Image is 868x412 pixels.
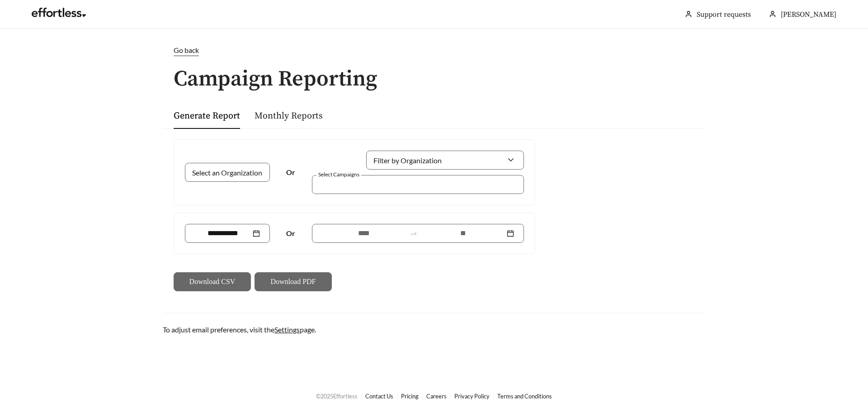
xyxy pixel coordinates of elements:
[274,325,300,334] a: Settings
[410,229,418,237] span: to
[286,168,295,176] strong: Or
[781,10,836,19] span: [PERSON_NAME]
[454,393,490,400] a: Privacy Policy
[697,10,751,19] a: Support requests
[163,45,705,56] a: Go back
[286,229,295,237] strong: Or
[174,46,199,54] span: Go back
[365,393,393,400] a: Contact Us
[174,272,251,291] button: Download CSV
[163,67,705,91] h1: Campaign Reporting
[174,110,240,122] a: Generate Report
[426,393,447,400] a: Careers
[255,272,332,291] button: Download PDF
[316,393,358,400] span: © 2025 Effortless
[410,229,418,237] span: swap-right
[163,325,316,334] span: To adjust email preferences, visit the page.
[401,393,419,400] a: Pricing
[255,110,323,122] a: Monthly Reports
[497,393,552,400] a: Terms and Conditions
